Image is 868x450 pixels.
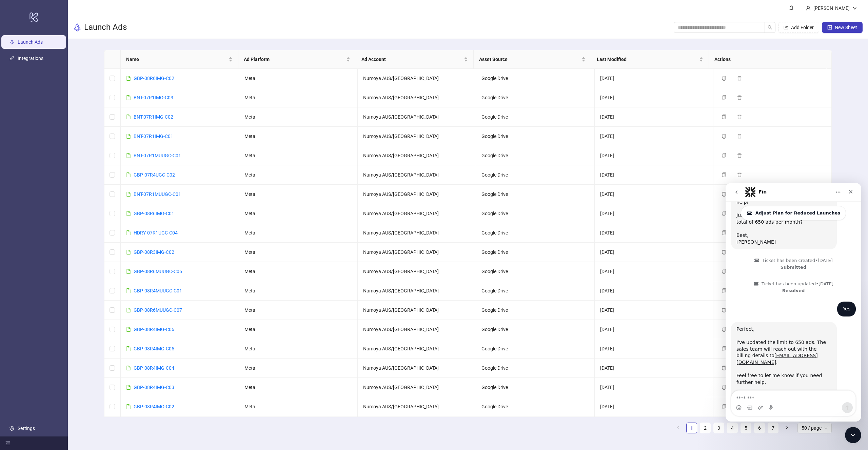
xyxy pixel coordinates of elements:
span: file [126,153,131,158]
a: GBP-08R6MUUGC-C06 [134,269,182,274]
span: Add Folder [791,25,814,30]
span: Last Modified [597,56,698,63]
span: file [126,385,131,390]
td: Meta [239,378,358,397]
td: Numoya AUS/[GEOGRAPHIC_DATA] [358,339,476,359]
span: search [768,25,772,30]
span: copy [722,327,726,332]
span: user [806,6,811,11]
li: 2 [700,423,711,433]
span: file [126,366,131,370]
span: copy [722,211,726,216]
td: Numoya AUS/[GEOGRAPHIC_DATA] [358,301,476,320]
td: Meta [239,301,358,320]
span: copy [722,288,726,293]
td: [DATE] [595,378,713,397]
td: Google Drive [476,204,595,223]
a: GBP-08R4IMG-C06 [134,327,174,332]
th: Last Modified [591,50,709,69]
td: [DATE] [595,107,713,127]
span: copy [722,346,726,351]
td: [DATE] [595,397,713,416]
td: [DATE] [595,339,713,359]
td: [DATE] [595,320,713,339]
span: copy [722,230,726,235]
span: rocket [73,23,81,32]
td: Google Drive [476,185,595,204]
td: [DATE] [595,243,713,262]
td: [DATE] [595,88,713,107]
button: New Sheet [822,22,863,33]
td: [DATE] [595,359,713,378]
span: copy [722,115,726,119]
span: delete [737,134,742,139]
a: Settings [18,426,35,431]
td: Google Drive [476,416,595,436]
span: copy [722,172,726,177]
td: Google Drive [476,165,595,185]
div: [PERSON_NAME] [811,4,852,12]
li: 5 [741,423,751,433]
td: Google Drive [476,127,595,146]
div: Page Size [797,423,832,433]
span: file [126,134,131,139]
span: copy [722,250,726,254]
td: Numoya AUS/[GEOGRAPHIC_DATA] [358,262,476,281]
span: 50 / page [802,423,828,433]
button: right [781,423,792,433]
li: 7 [768,423,778,433]
a: GBP-08R3IMG-C02 [134,249,174,255]
span: Name [126,56,227,63]
td: Meta [239,281,358,301]
a: 1 [687,423,697,433]
span: file [126,346,131,351]
td: Meta [239,223,358,243]
a: BNT-07R1IMG-C03 [134,95,173,100]
span: file [126,192,131,197]
td: Meta [239,243,358,262]
button: left [673,423,684,433]
iframe: Intercom live chat [845,427,861,443]
span: copy [722,153,726,158]
span: delete [737,115,742,119]
span: file [126,230,131,235]
a: GBP-08R4MUUGC-C01 [134,288,182,293]
span: folder-add [784,25,788,30]
a: GBP-07R4UGC-C02 [134,172,175,178]
li: 1 [686,423,697,433]
span: file [126,95,131,100]
td: Numoya AUS/[GEOGRAPHIC_DATA] [358,243,476,262]
span: file [126,327,131,332]
span: copy [722,308,726,312]
a: GBP-08R6MUUGC-C07 [134,307,182,313]
th: Name [121,50,238,69]
span: delete [737,172,742,177]
td: Numoya AUS/[GEOGRAPHIC_DATA] [358,88,476,107]
td: [DATE] [595,204,713,223]
td: Google Drive [476,243,595,262]
span: Asset Source [479,56,580,63]
iframe: Intercom live chat [726,183,861,422]
li: 6 [754,423,765,433]
span: file [126,76,131,81]
td: Numoya AUS/[GEOGRAPHIC_DATA] [358,223,476,243]
td: Numoya AUS/[GEOGRAPHIC_DATA] [358,204,476,223]
span: delete [737,153,742,158]
th: Actions [709,50,827,69]
td: [DATE] [595,262,713,281]
td: Numoya AUS/[GEOGRAPHIC_DATA] [358,146,476,165]
td: Meta [239,320,358,339]
a: GBP-08R6IMG-C01 [134,211,174,216]
a: 4 [727,423,737,433]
